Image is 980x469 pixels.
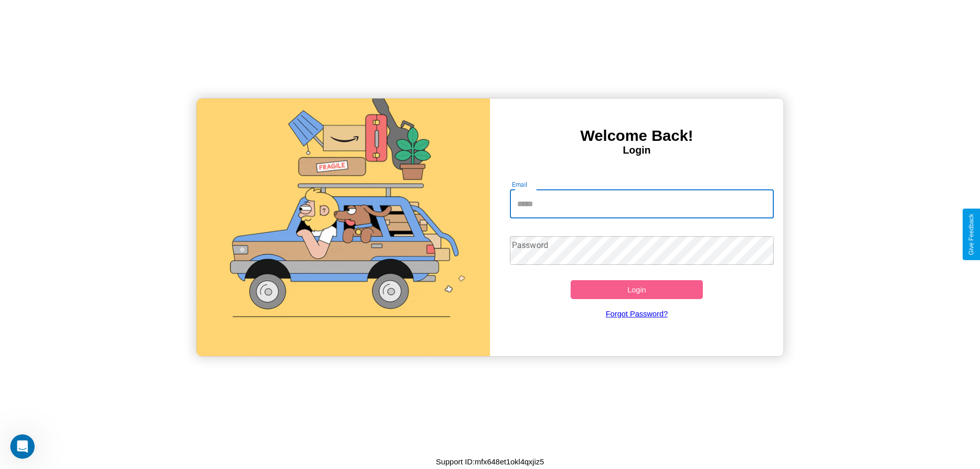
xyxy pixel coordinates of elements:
[505,299,769,328] a: Forgot Password?
[197,98,490,356] img: gif
[512,180,528,189] label: Email
[968,214,975,255] div: Give Feedback
[490,144,783,156] h4: Login
[436,455,544,468] p: Support ID: mfx648et1okl4qxjiz5
[490,127,783,144] h3: Welcome Back!
[571,280,703,299] button: Login
[10,434,35,459] iframe: Intercom live chat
